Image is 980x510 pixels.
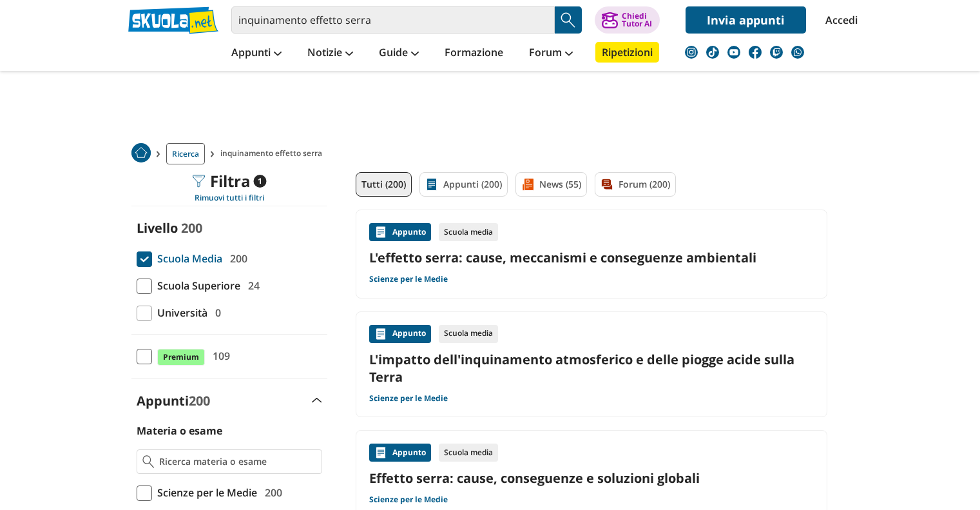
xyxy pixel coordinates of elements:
img: News filtro contenuto [521,178,534,191]
span: 24 [243,277,260,294]
img: Ricerca materia o esame [142,455,155,468]
button: Search Button [555,6,582,34]
a: Appunti [228,42,285,65]
div: Appunto [369,325,431,343]
a: Forum [526,42,576,65]
input: Cerca appunti, riassunti o versioni [231,6,555,34]
span: 200 [189,392,210,409]
img: WhatsApp [791,46,804,59]
div: Scuola media [439,444,498,462]
a: Formazione [441,42,506,65]
div: Filtra [192,172,266,190]
span: Scuola Media [152,250,222,267]
a: Notizie [304,42,356,65]
a: Tutti (200) [356,172,412,197]
img: Home [131,143,151,162]
a: Scienze per le Medie [369,274,448,284]
img: Appunti filtro contenuto [425,178,438,191]
a: Ricerca [166,143,205,164]
div: Appunto [369,223,431,241]
img: twitch [770,46,783,59]
a: Guide [376,42,422,65]
a: L'impatto dell'inquinamento atmosferico e delle piogge acide sulla Terra [369,351,814,386]
a: Home [131,143,151,164]
img: youtube [727,46,740,59]
img: Forum filtro contenuto [600,178,613,191]
a: Appunti (200) [419,172,508,197]
a: Invia appunti [686,6,806,34]
span: 0 [210,304,221,321]
label: Appunti [137,392,210,409]
img: tiktok [706,46,719,59]
label: Materia o esame [137,424,222,438]
a: L'effetto serra: cause, meccanismi e conseguenze ambientali [369,249,814,266]
a: News (55) [515,172,587,197]
img: facebook [749,46,762,59]
input: Ricerca materia o esame [159,455,316,468]
img: instagram [685,46,698,59]
a: Scienze per le Medie [369,495,448,505]
span: 109 [207,348,230,364]
span: 1 [253,175,266,188]
img: Apri e chiudi sezione [312,398,322,403]
img: Appunti contenuto [374,328,387,340]
img: Cerca appunti, riassunti o versioni [559,10,578,30]
span: Università [152,304,207,321]
div: Scuola media [439,325,498,343]
span: 200 [181,219,202,237]
div: Rimuovi tutti i filtri [131,193,327,203]
a: Effetto serra: cause, conseguenze e soluzioni globali [369,469,814,487]
img: Appunti contenuto [374,226,387,239]
button: ChiediTutor AI [595,6,660,34]
a: Accedi [825,6,852,34]
span: inquinamento effetto serra [220,143,327,164]
img: Filtra filtri mobile [192,175,205,188]
span: Scuola Superiore [152,277,240,294]
a: Scienze per le Medie [369,393,448,404]
span: Premium [157,349,205,366]
img: Appunti contenuto [374,446,387,459]
div: Scuola media [439,223,498,241]
div: Appunto [369,444,431,462]
span: Scienze per le Medie [152,484,257,501]
label: Livello [137,219,178,237]
a: Forum (200) [595,172,676,197]
div: Chiedi Tutor AI [622,12,652,28]
a: Ripetizioni [595,42,659,63]
span: 200 [225,250,247,267]
span: 200 [260,484,282,501]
